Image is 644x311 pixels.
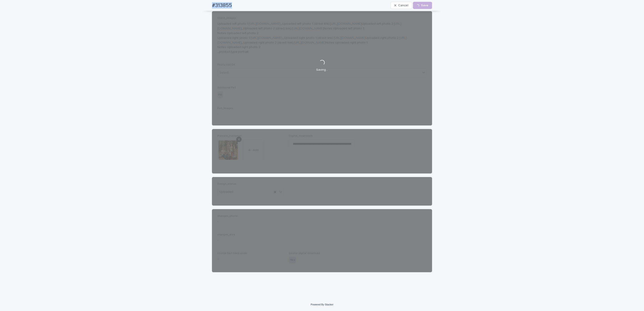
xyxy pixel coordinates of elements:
[390,2,412,9] button: Cancel
[413,2,432,9] button: Save
[398,4,408,7] span: Cancel
[421,4,428,7] span: Save
[316,68,328,72] p: Saving…
[311,303,333,306] a: Powered By Stacker
[212,2,232,9] h2: #313855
